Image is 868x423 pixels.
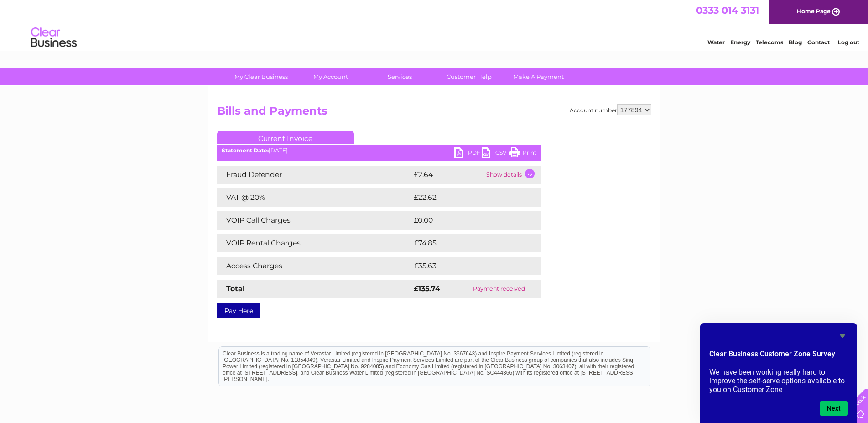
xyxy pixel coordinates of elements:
[217,188,411,207] td: VAT @ 20%
[362,68,437,85] a: Services
[431,68,507,85] a: Customer Help
[838,39,859,46] a: Log out
[756,39,783,46] a: Telecoms
[457,280,541,298] td: Payment received
[217,147,541,154] div: [DATE]
[217,104,651,122] h2: Bills and Payments
[223,68,299,85] a: My Clear Business
[484,166,541,184] td: Show details
[411,257,522,275] td: £35.63
[509,147,536,161] a: Print
[226,284,245,293] strong: Total
[217,166,411,184] td: Fraud Defender
[414,284,440,293] strong: £135.74
[217,211,411,230] td: VOIP Call Charges
[411,166,484,184] td: £2.64
[217,234,411,252] td: VOIP Rental Charges
[222,147,269,154] b: Statement Date:
[696,5,759,16] a: 0333 014 3131
[293,68,368,85] a: My Account
[411,234,522,252] td: £74.85
[501,68,576,85] a: Make A Payment
[709,368,848,394] p: We have been working really hard to improve the self-serve options available to you on Customer Zone
[217,131,354,144] a: Current Invoice
[217,303,260,318] a: Pay Here
[454,147,482,161] a: PDF
[730,39,750,46] a: Energy
[31,24,77,52] img: logo.png
[217,257,411,275] td: Access Charges
[820,401,848,416] button: Next question
[789,39,802,46] a: Blog
[411,211,520,230] td: £0.00
[709,330,848,416] div: Clear Business Customer Zone Survey
[837,330,848,341] button: Hide survey
[707,39,725,46] a: Water
[570,104,651,115] div: Account number
[482,147,509,161] a: CSV
[411,188,522,207] td: £22.62
[219,5,650,44] div: Clear Business is a trading name of Verastar Limited (registered in [GEOGRAPHIC_DATA] No. 3667643...
[807,39,830,46] a: Contact
[709,349,848,364] h2: Clear Business Customer Zone Survey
